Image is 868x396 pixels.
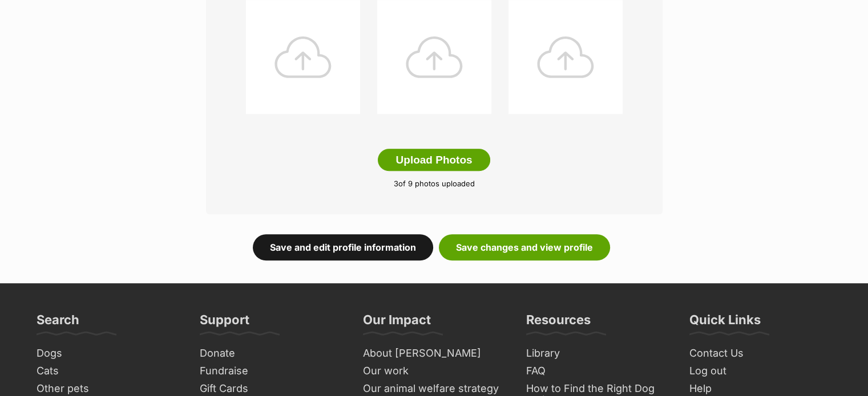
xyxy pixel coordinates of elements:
a: Donate [195,345,347,362]
a: Our work [358,362,510,380]
a: Save and edit profile information [253,234,433,260]
h3: Quick Links [689,312,761,334]
h3: Resources [526,312,591,334]
a: About [PERSON_NAME] [358,345,510,362]
a: Contact Us [685,345,837,362]
a: Dogs [32,345,184,362]
p: of 9 photos uploaded [223,178,645,190]
button: Upload Photos [378,149,490,172]
a: Log out [685,362,837,380]
h3: Support [200,312,249,334]
h3: Our Impact [363,312,431,334]
span: 3 [394,179,398,188]
a: Library [522,345,673,362]
a: FAQ [522,362,673,380]
a: Save changes and view profile [439,234,610,260]
h3: Search [37,312,79,334]
a: Fundraise [195,362,347,380]
a: Cats [32,362,184,380]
